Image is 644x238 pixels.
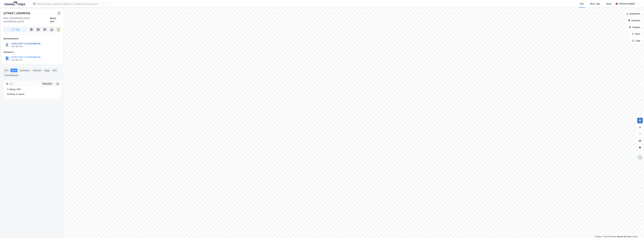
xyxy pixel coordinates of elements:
div: Mine Tags [590,2,600,5]
div: Kontrollprogram for chat [630,225,644,238]
input: Søk [8,82,39,86]
div: Datasett [32,69,42,72]
iframe: Chat Widget [630,225,644,238]
div: Kart [580,2,584,5]
div: 8150, [GEOGRAPHIC_DATA], [GEOGRAPHIC_DATA] [3,17,50,23]
div: Meløy, 99/1 [50,17,61,23]
div: Bolig [607,2,611,5]
button: Tag [3,27,28,32]
a: OpenStreetMap [603,236,616,238]
div: Transaksjoner [3,73,19,77]
div: Eierskap er ukjent [7,92,58,96]
button: Filter [629,31,643,37]
a: Improve this map [617,236,631,238]
div: Info [3,69,9,72]
a: Mapbox [594,236,602,238]
button: Datasett [626,18,643,23]
div: [STREET_ADDRESS] [3,11,31,15]
button: Tags [630,38,643,44]
div: 964 982 953 [11,59,23,61]
button: Bokmerker [624,11,643,17]
div: [PERSON_NAME] [619,2,635,5]
button: Ekspander [41,81,54,86]
div: ESG [52,69,58,72]
div: Meløy, 99/1 [10,88,58,91]
div: Leietakere [19,69,31,72]
div: Gårdeiere [4,50,61,54]
img: logo.a4113a55bc3d86da70a041830d287a7e.svg [4,2,25,6]
div: Hjemmelshaver [4,37,61,40]
img: Z [637,155,643,160]
div: Bygg [44,69,51,72]
button: Analyse [627,24,643,30]
div: 964 982 953 [11,45,23,48]
div: Eiere [10,69,17,72]
input: Søk på adresse, matrikkel, gårdeiere, leietakere eller personer [36,2,111,6]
